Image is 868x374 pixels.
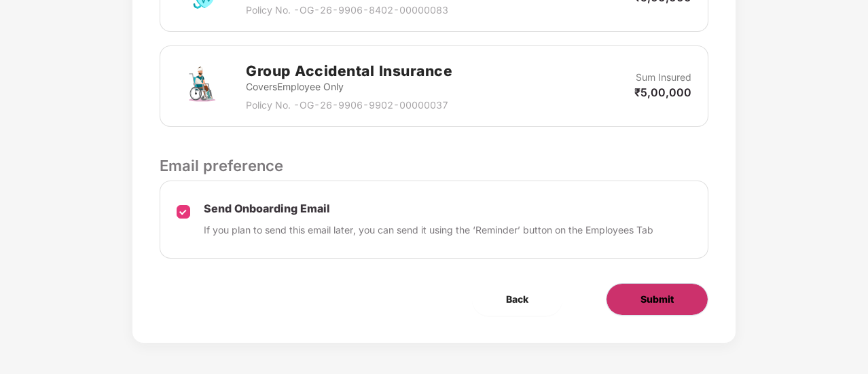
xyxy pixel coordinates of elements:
span: Back [506,292,528,307]
p: Policy No. - OG-26-9906-8402-00000083 [246,3,448,18]
p: If you plan to send this email later, you can send it using the ‘Reminder’ button on the Employee... [204,223,653,238]
p: ₹5,00,000 [634,85,691,100]
button: Submit [606,283,708,316]
p: Policy No. - OG-26-9906-9902-00000037 [246,98,452,113]
p: Send Onboarding Email [204,202,653,216]
p: Covers Employee Only [246,79,452,94]
p: Email preference [160,154,708,177]
h2: Group Accidental Insurance [246,60,452,82]
p: Sum Insured [636,70,691,85]
span: Submit [640,292,674,307]
img: svg+xml;base64,PHN2ZyB4bWxucz0iaHR0cDovL3d3dy53My5vcmcvMjAwMC9zdmciIHdpZHRoPSI3MiIgaGVpZ2h0PSI3Mi... [177,62,225,111]
button: Back [472,283,562,316]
